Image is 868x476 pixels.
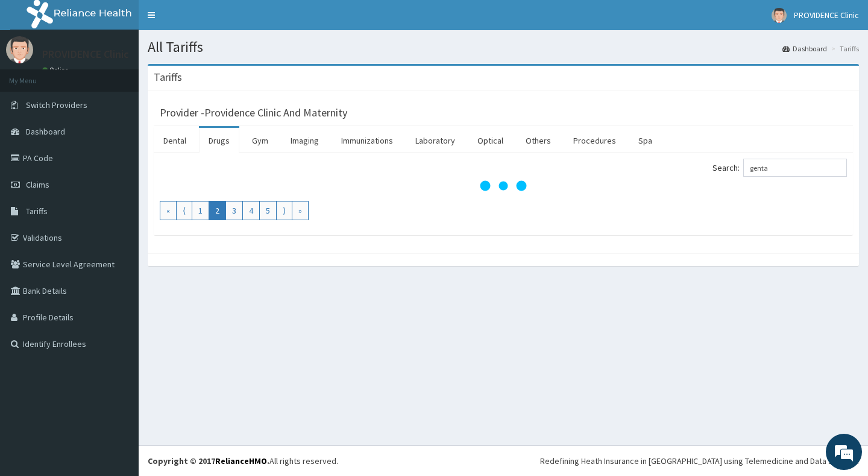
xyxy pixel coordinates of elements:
a: Procedures [564,128,626,153]
textarea: Type your message and hit 'Enter' [6,329,230,372]
a: Others [516,128,561,153]
img: User Image [6,36,33,63]
svg: audio-loading [479,162,527,210]
p: PROVIDENCE Clinic [42,49,129,60]
a: Optical [468,128,513,153]
img: d_794563401_company_1708531726252_794563401 [22,60,49,90]
a: Laboratory [406,128,465,153]
a: Go to first page [160,201,177,220]
h3: Tariffs [154,72,182,83]
div: Chat with us now [63,68,203,83]
a: Gym [242,128,278,153]
a: Go to page number 3 [225,201,243,220]
div: Minimize live chat window [198,6,227,35]
span: PROVIDENCE Clinic [794,10,859,21]
label: Search: [712,159,847,177]
span: Tariffs [26,206,48,217]
a: Immunizations [332,128,403,153]
img: User Image [772,8,787,23]
a: Dashboard [782,43,827,54]
a: Go to page number 1 [192,201,209,220]
span: Dashboard [26,126,65,137]
h3: Provider - Providence Clinic And Maternity [160,107,347,118]
h1: All Tariffs [148,39,859,55]
footer: All rights reserved. [139,445,868,476]
a: Go to last page [292,201,309,220]
input: Search: [743,159,847,177]
a: Go to next page [276,201,292,220]
a: Go to previous page [176,201,192,220]
span: Claims [26,179,49,190]
a: RelianceHMO [215,455,267,466]
div: Redefining Heath Insurance in [GEOGRAPHIC_DATA] using Telemedicine and Data Science! [540,455,859,467]
span: Switch Providers [26,100,87,110]
a: Spa [629,128,662,153]
li: Tariffs [828,43,859,54]
a: Dental [154,128,196,153]
a: Online [42,66,71,74]
a: Go to page number 2 [209,201,226,220]
span: We're online! [70,152,166,274]
a: Drugs [199,128,239,153]
strong: Copyright © 2017 . [148,455,269,466]
a: Go to page number 4 [242,201,260,220]
a: Go to page number 5 [259,201,277,220]
a: Imaging [281,128,329,153]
